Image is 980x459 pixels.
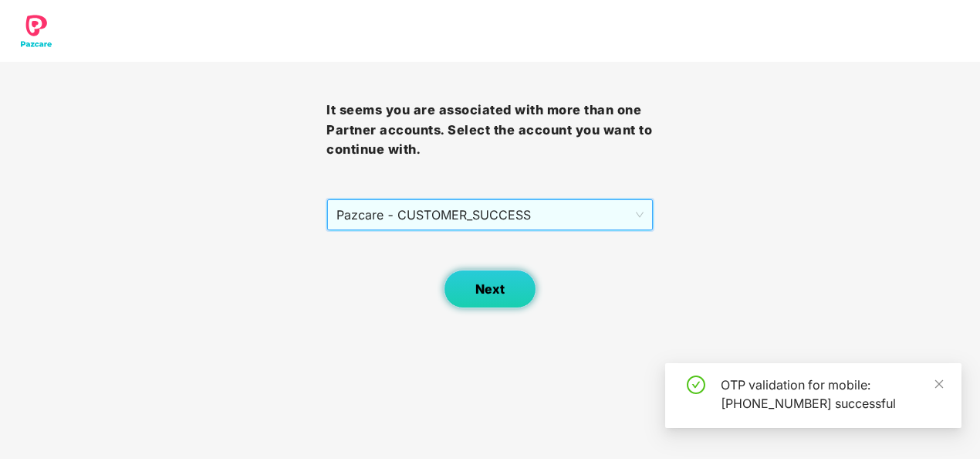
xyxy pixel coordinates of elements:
span: Next [475,282,505,297]
h3: It seems you are associated with more than one Partner accounts. Select the account you want to c... [326,100,653,160]
div: OTP validation for mobile: [PHONE_NUMBER] successful [721,376,943,413]
span: Pazcare - CUSTOMER_SUCCESS [336,200,643,229]
button: Next [444,270,536,308]
span: check-circle [687,376,705,394]
span: close [934,379,945,389]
